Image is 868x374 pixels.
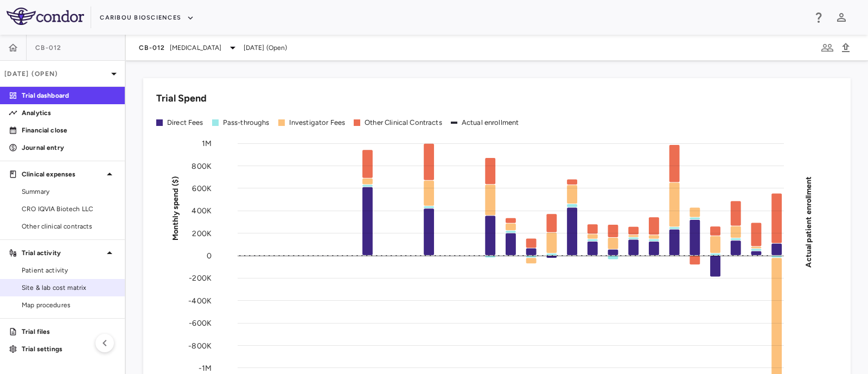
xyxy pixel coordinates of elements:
span: Site & lab cost matrix [22,283,116,293]
img: logo-full-SnFGN8VE.png [7,8,84,25]
button: Caribou Biosciences [100,9,194,27]
span: [DATE] (Open) [244,43,288,53]
tspan: -400K [188,296,212,305]
p: [DATE] (Open) [4,69,107,79]
p: Trial dashboard [22,91,116,100]
span: CB-012 [35,43,62,52]
p: Trial files [22,327,116,337]
p: Financial close [22,125,116,135]
tspan: 0 [207,251,212,261]
div: Investigator Fees [289,118,346,128]
tspan: 200K [192,229,212,238]
tspan: -1M [199,363,212,372]
tspan: 800K [192,161,212,170]
span: Other clinical contracts [22,221,116,231]
span: [MEDICAL_DATA] [170,43,222,53]
p: Trial activity [22,248,103,258]
span: CB-012 [139,43,165,52]
div: Direct Fees [167,118,203,128]
tspan: -600K [189,319,212,328]
tspan: 600K [192,183,212,193]
div: Actual enrollment [462,118,519,128]
div: Other Clinical Contracts [365,118,442,128]
span: Summary [22,187,116,196]
tspan: -800K [188,341,212,350]
span: Patient activity [22,265,116,275]
tspan: Actual patient enrollment [804,176,813,267]
p: Clinical expenses [22,169,103,179]
div: Pass-throughs [223,118,270,128]
p: Analytics [22,108,116,118]
p: Journal entry [22,143,116,153]
tspan: 1M [202,139,212,148]
h6: Trial Spend [156,91,207,106]
tspan: 400K [192,206,212,215]
span: Map procedures [22,300,116,310]
span: CRO IQVIA Biotech LLC [22,204,116,214]
tspan: -200K [189,274,212,283]
p: Trial settings [22,344,116,354]
tspan: Monthly spend ($) [171,176,180,240]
